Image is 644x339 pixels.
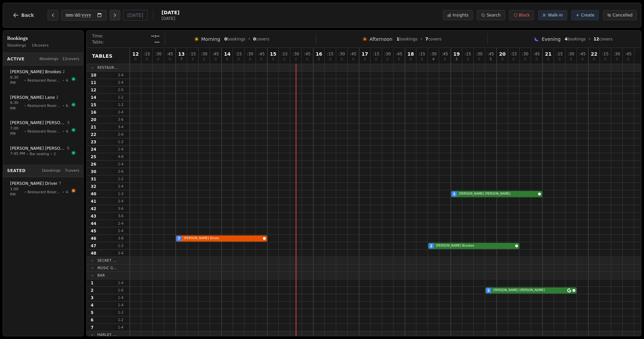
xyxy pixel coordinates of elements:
span: Bar [97,273,105,278]
span: : 30 [522,52,528,56]
span: 7 [180,58,182,61]
button: Previous day [48,10,58,21]
span: [PERSON_NAME] Lane [10,95,55,100]
span: • [248,36,251,42]
span: 1 [397,37,399,41]
span: 43 [91,214,96,219]
span: 48 [91,251,96,256]
span: 3 [67,120,69,126]
span: 0 [135,58,137,61]
span: 44 [91,221,96,226]
span: 2 - 4 [113,228,129,233]
span: 3 - 4 [113,124,129,130]
span: : 15 [556,52,563,56]
span: [PERSON_NAME] [PERSON_NAME] [459,192,537,196]
span: : 15 [327,52,333,56]
span: : 15 [465,52,471,56]
span: 0 [627,58,629,61]
span: : 45 [488,52,494,56]
span: Insights [452,12,468,18]
span: Search [487,12,500,18]
span: • [420,36,422,42]
span: [DATE] [162,16,179,21]
span: 24 [91,147,96,152]
span: Time: [92,33,103,39]
span: 19 covers [32,43,49,49]
span: 15 [270,52,276,56]
span: Create [581,12,594,18]
span: Restaurant Reservation [28,190,61,195]
span: 11 [91,80,96,85]
span: : 45 [396,52,402,56]
span: 47 [66,78,69,83]
span: 2 - 4 [113,110,129,115]
span: 0 [570,58,572,61]
span: 2 - 4 [113,80,129,85]
span: 2 - 4 [113,199,129,204]
span: : 15 [281,52,288,56]
span: 6:30 PM [10,100,23,111]
span: 0 [616,58,618,61]
span: 1:00 PM [10,187,23,198]
span: 6:30 PM [10,75,23,86]
span: • [24,78,26,83]
span: 15 [91,102,96,108]
span: 0 [237,58,239,61]
span: [PERSON_NAME] Brookes [436,244,514,248]
span: 4 [432,58,434,61]
span: 1 - 4 [113,303,129,308]
span: 2 [54,151,56,157]
span: 1 - 4 [113,295,129,300]
span: Restaurant Reservation [28,78,61,83]
span: : 45 [442,52,448,56]
span: 1 - 3 [113,191,129,196]
span: : 30 [339,52,345,56]
span: 0 [352,58,354,61]
span: : 30 [155,52,162,56]
span: 1 - 4 [113,162,129,167]
span: 3 - 6 [113,206,129,211]
span: 46 [91,236,96,241]
span: Back [21,13,34,18]
span: 0 [501,58,503,61]
span: 22 [91,132,96,137]
span: 1 - 4 [113,280,129,285]
span: 6 [91,317,93,323]
span: 0 [272,58,274,61]
span: 0 [253,37,256,41]
span: 13 [178,52,184,56]
span: 3 [91,295,93,301]
span: 42 [91,206,96,211]
span: 7:00 PM [10,126,23,137]
span: Restaur... [97,65,118,70]
span: 12 [132,52,139,56]
span: 0 [283,58,285,61]
span: 14 [224,52,230,56]
span: 7:45 PM [10,151,25,157]
span: 18 [407,52,414,56]
span: : 15 [419,52,425,56]
span: : 30 [614,52,620,56]
span: 1 - 2 [113,95,129,100]
span: • [62,103,64,108]
span: 14 [91,95,96,100]
span: : 15 [235,52,242,56]
span: : 30 [293,52,299,56]
span: 4 - 8 [113,154,129,159]
span: 0 [329,58,331,61]
span: 1 - 4 [113,147,129,152]
span: Bar seating [30,151,49,157]
span: • [26,151,28,157]
span: 0 [375,58,377,61]
span: 1 bookings [41,168,61,174]
span: [DATE] [162,9,179,16]
span: 3 [456,58,458,61]
h3: Bookings [7,35,79,41]
span: 0 [524,58,526,61]
span: 0 [478,58,480,61]
span: • [62,78,64,83]
span: 0 [295,58,297,61]
span: 7 [59,181,61,187]
span: • [62,129,64,134]
span: bookings [565,36,586,42]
